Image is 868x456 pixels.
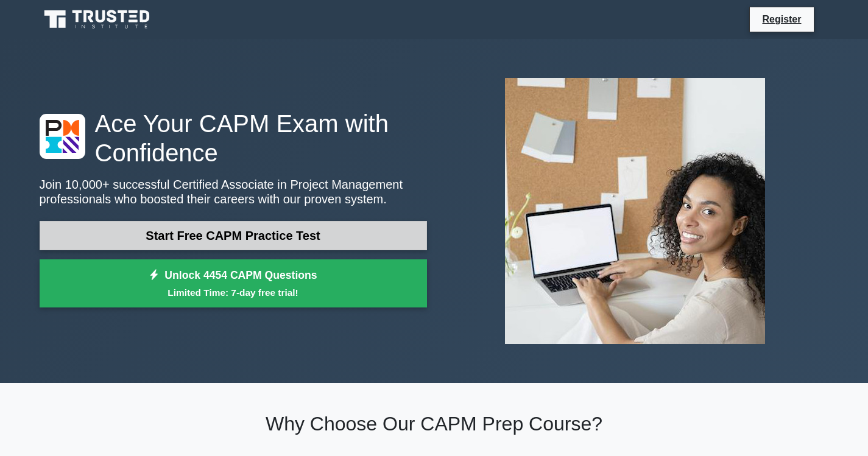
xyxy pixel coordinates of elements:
[40,177,427,206] p: Join 10,000+ successful Certified Associate in Project Management professionals who boosted their...
[40,109,427,167] h1: Ace Your CAPM Exam with Confidence
[40,221,427,250] a: Start Free CAPM Practice Test
[755,12,808,27] a: Register
[40,259,427,308] a: Unlock 4454 CAPM QuestionsLimited Time: 7-day free trial!
[40,412,829,435] h2: Why Choose Our CAPM Prep Course?
[55,286,412,300] small: Limited Time: 7-day free trial!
